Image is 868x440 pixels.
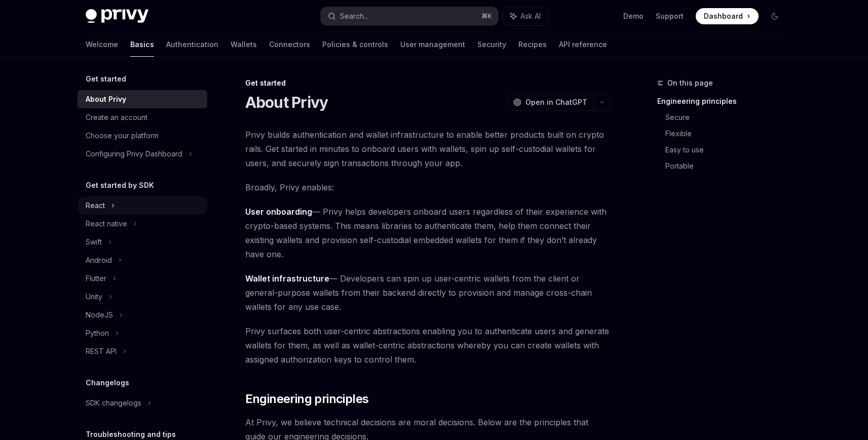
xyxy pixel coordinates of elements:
strong: Wallet infrastructure [245,273,329,284]
span: ⌘ K [481,12,492,20]
h5: Changelogs [86,377,129,389]
span: Privy builds authentication and wallet infrastructure to enable better products built on crypto r... [245,128,611,170]
a: Easy to use [665,142,791,158]
a: Wallets [231,32,257,57]
a: Authentication [166,32,218,57]
a: User management [400,32,465,57]
a: Security [477,32,506,57]
span: Engineering principles [245,391,369,407]
div: Android [86,254,112,266]
button: Search...⌘K [321,7,498,25]
div: Search... [340,10,368,22]
h1: About Privy [245,93,328,111]
div: Flutter [86,272,106,285]
span: — Developers can spin up user-centric wallets from the client or general-purpose wallets from the... [245,271,611,314]
div: React [86,199,105,212]
div: About Privy [86,93,126,105]
h5: Get started [86,73,126,85]
a: API reference [559,32,607,57]
a: Welcome [86,32,118,57]
span: On this page [667,77,713,89]
img: dark logo [86,9,148,23]
div: SDK changelogs [86,397,141,409]
div: Get started [245,78,611,88]
button: Ask AI [503,7,548,25]
div: Create an account [86,111,147,124]
span: Privy surfaces both user-centric abstractions enabling you to authenticate users and generate wal... [245,324,611,367]
h5: Get started by SDK [86,179,154,191]
div: Swift [86,236,102,248]
span: Ask AI [520,11,541,21]
a: Policies & controls [322,32,388,57]
button: Open in ChatGPT [507,94,593,111]
div: React native [86,218,127,230]
span: Dashboard [704,11,743,21]
a: Support [656,11,684,21]
div: Choose your platform [86,130,159,142]
div: NodeJS [86,309,113,321]
a: Connectors [269,32,310,57]
button: Toggle dark mode [767,8,783,24]
a: Dashboard [696,8,759,24]
div: Python [86,327,109,339]
a: Portable [665,158,791,174]
a: Demo [623,11,644,21]
div: Configuring Privy Dashboard [86,148,182,160]
span: Broadly, Privy enables: [245,180,611,194]
a: Secure [665,109,791,126]
div: REST API [86,345,117,357]
a: Basics [130,32,154,57]
span: Open in ChatGPT [525,97,587,107]
span: — Privy helps developers onboard users regardless of their experience with crypto-based systems. ... [245,205,611,261]
a: Choose your platform [78,127,207,145]
a: Engineering principles [657,93,791,109]
a: Flexible [665,126,791,142]
a: Recipes [518,32,547,57]
div: Unity [86,291,102,303]
a: Create an account [78,108,207,127]
strong: User onboarding [245,207,312,217]
a: About Privy [78,90,207,108]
